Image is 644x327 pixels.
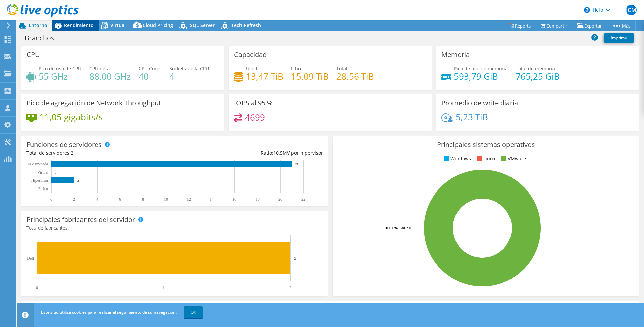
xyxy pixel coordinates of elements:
text: 2 [77,179,79,182]
h4: 11,05 gigabits/s [39,113,103,121]
h4: 13,47 TiB [246,73,283,80]
span: Sockets de la CPU [169,65,209,72]
a: OK [184,306,203,318]
text: 1 [163,285,165,290]
text: 0 [36,285,38,290]
a: Compartir [536,20,572,31]
h4: 28,56 TiB [336,73,374,80]
span: Rendimiento [64,22,94,29]
text: 20 [278,197,282,202]
text: 14 [210,197,214,202]
text: 6 [119,197,121,202]
span: Libre [291,65,303,72]
li: Linux [475,155,495,162]
div: Total de servidores: [26,149,175,157]
h4: 4 [169,73,209,80]
span: CPU Cores [139,65,162,72]
h4: Total de fabricantes: [26,224,323,232]
a: Exportar [572,20,607,31]
span: Pico de uso de CPU [39,65,82,72]
h4: 55 GHz [39,73,82,80]
text: 0 [55,187,56,191]
span: 2 [71,150,73,156]
li: VMware [500,155,526,162]
span: Pico de uso de memoria [454,65,508,72]
span: Total [336,65,347,72]
span: Total de memoria [516,65,555,72]
text: 18 [256,197,260,202]
text: 0 [50,197,52,202]
h3: Capacidad [234,51,267,58]
span: Este sitio utiliza cookies para realizar el seguimiento de su navegación. [41,309,177,315]
text: 2 [289,285,291,290]
svg: \n [584,7,590,13]
span: 10.5 [273,150,283,156]
h3: IOPS al 95 % [234,99,273,107]
tspan: ESXi 7.0 [398,225,411,230]
a: Más [607,20,636,31]
h4: 5,23 TiB [455,113,488,121]
tspan: Físico [38,186,48,191]
text: Dell [27,256,34,261]
span: Tech Refresh [231,22,261,29]
text: Hipervisor [31,178,48,183]
h4: 88,00 GHz [89,73,131,80]
text: 12 [187,197,191,202]
tspan: 100.0% [385,225,398,230]
text: Virtual [37,170,49,175]
h3: CPU [26,51,40,58]
h3: Memoria [441,51,470,58]
div: Ratio: MV por hipervisor [175,149,323,157]
h3: Promedio de write diaria [441,99,518,107]
span: Entorno [29,22,47,29]
h4: 593,79 GiB [454,73,508,80]
text: 10 [164,197,168,202]
span: 1 [69,225,71,231]
text: 2 [294,256,296,260]
span: SQL Server [190,22,215,29]
h3: Principales fabricantes del servidor [26,216,135,223]
span: JCM [626,5,637,15]
h3: Pico de agregación de Network Throughput [26,99,161,107]
text: 8 [142,197,144,202]
span: CPU neta [89,65,110,72]
li: Windows [442,155,471,162]
h3: Principales sistemas operativos [338,141,634,148]
h1: Branchos [22,34,64,42]
h4: 4699 [245,114,265,121]
text: MV invitada [28,162,48,166]
h4: 15,09 TiB [291,73,329,80]
span: Virtual [110,22,126,29]
h4: 765,25 GiB [516,73,560,80]
a: Imprimir [604,33,634,43]
span: Cloud Pricing [143,22,173,29]
text: 2 [73,197,75,202]
h3: Funciones de servidores [26,141,102,148]
text: 16 [232,197,236,202]
h4: 40 [139,73,162,80]
a: Reports [504,20,536,31]
span: Used [246,65,257,72]
text: 21 [295,163,298,166]
text: 4 [96,197,98,202]
text: 0 [55,171,56,174]
text: 22 [301,197,305,202]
